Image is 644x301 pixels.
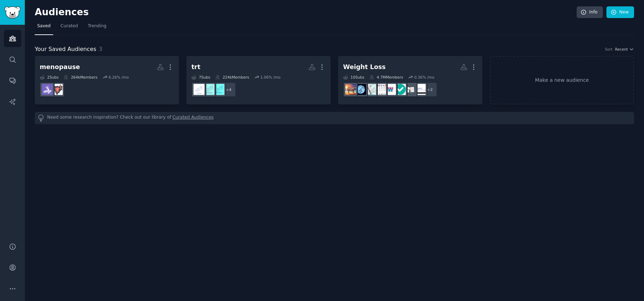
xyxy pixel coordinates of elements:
[40,63,80,72] div: menopause
[52,84,63,95] img: Perimenopause
[355,84,366,95] img: mounjaromaintenanceuk
[37,23,51,29] span: Saved
[606,6,634,18] a: New
[63,75,97,80] div: 264k Members
[215,75,249,80] div: 224k Members
[260,75,280,80] div: 1.06 % /mo
[577,6,603,18] a: Info
[369,75,403,80] div: 4.7M Members
[213,84,224,95] img: UKTRT
[4,6,21,19] img: GummySearch logo
[221,82,236,97] div: + 4
[35,112,634,124] div: Need some research inspiration? Check out our library of
[490,56,634,104] a: Make a new audience
[203,84,214,95] img: trtuk
[61,23,78,29] span: Curated
[194,84,205,95] img: Testosterone
[338,56,482,104] a: Weight Loss10Subs4.7MMembers0.36% /mo+2SemaglutideloseitOzempicForWeightLossWegovyWeightLossMounj...
[35,56,179,104] a: menopause2Subs264kMembers6.26% /moPerimenopauseMenopause
[42,84,53,95] img: Menopause
[191,75,210,80] div: 7 Sub s
[35,45,96,54] span: Your Saved Audiences
[615,47,628,52] span: Recent
[35,21,53,35] a: Saved
[385,84,396,95] img: WegovyWeightLoss
[615,47,634,52] button: Recent
[345,84,356,95] img: mounjarouk
[88,23,106,29] span: Trending
[422,82,437,97] div: + 2
[375,84,386,95] img: Mounjaro
[343,75,364,80] div: 10 Sub s
[415,84,426,95] img: Semaglutide
[186,56,331,104] a: trt7Subs224kMembers1.06% /mo+4UKTRTtrtukTestosterone
[405,84,416,95] img: loseit
[35,7,577,18] h2: Audiences
[414,75,435,80] div: 0.36 % /mo
[108,75,129,80] div: 6.26 % /mo
[85,21,109,35] a: Trending
[191,63,200,72] div: trt
[343,63,386,72] div: Weight Loss
[173,114,214,122] a: Curated Audiences
[99,46,102,52] span: 3
[605,47,613,52] div: Sort
[365,84,376,95] img: UKMounjaro
[58,21,80,35] a: Curated
[395,84,406,95] img: OzempicForWeightLoss
[40,75,58,80] div: 2 Sub s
